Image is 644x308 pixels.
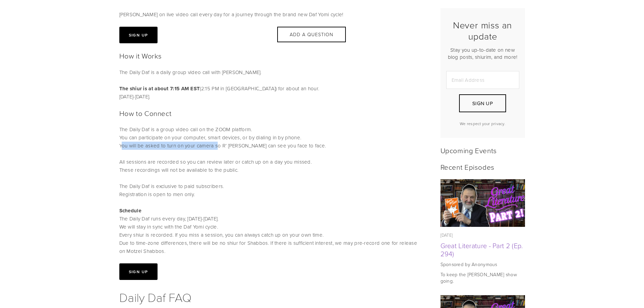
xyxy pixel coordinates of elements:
[277,27,346,42] button: Add a Question
[446,46,519,61] p: Stay you up-to-date on new blog posts, shiurim, and more!
[119,263,158,280] button: Sign Up
[446,20,519,42] h2: Never miss an update
[440,271,525,284] p: To keep the [PERSON_NAME] show going.
[119,288,424,306] h1: Daily Daf FAQ
[440,241,523,258] a: Great Literature - Part 2 (Ep. 294)
[119,85,200,92] strong: The shiur is at about 7:15 AM EST
[446,71,519,89] input: Email Address
[119,109,424,117] h2: How to Connect
[119,27,158,43] button: Sign Up
[446,121,519,126] p: We respect your privacy.
[119,207,141,214] strong: Schedule
[119,10,424,19] p: [PERSON_NAME] on live video call every day for a journey through the brand new Daf Yomi cycle!
[440,146,525,155] h2: Upcoming Events
[440,179,525,227] img: Great Literature - Part 2 (Ep. 294)
[472,100,493,107] span: Sign Up
[119,125,424,174] p: The Daily Daf is a group video call on the ZOOM platform. You can participate on your computer, s...
[119,182,424,255] p: The Daily Daf is exclusive to paid subscribers. Registration is open to men only. The Daily Daf r...
[119,51,424,60] h2: How it Works
[440,232,453,238] time: [DATE]
[119,68,424,101] p: The Daily Daf is a daily group video call with [PERSON_NAME]. (2:15 PM in [GEOGRAPHIC_DATA]) for ...
[440,163,525,171] h2: Recent Episodes
[440,261,525,268] p: Sponsored by Anonymous
[459,94,506,112] button: Sign Up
